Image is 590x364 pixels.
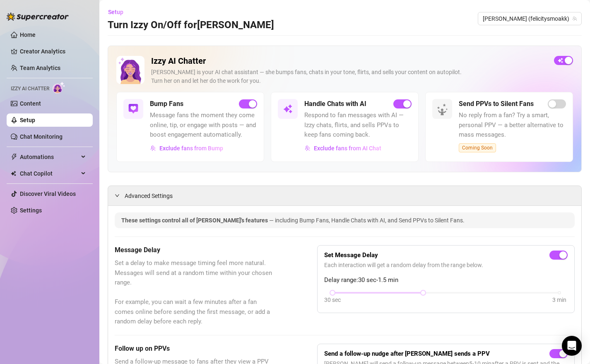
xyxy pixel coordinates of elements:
[283,104,293,114] img: svg%3e
[20,100,41,107] a: Content
[437,104,450,117] img: silent-fans-ppv-o-N6Mmdf.svg
[20,31,36,38] a: Home
[115,193,120,198] span: expanded
[151,68,547,85] div: [PERSON_NAME] is your AI chat assistant — she bumps fans, chats in your tone, flirts, and sells y...
[151,56,547,66] h2: Izzy AI Chatter
[324,295,341,304] div: 30 sec
[324,251,378,259] strong: Set Message Delay
[304,99,366,109] h5: Handle Chats with AI
[125,191,173,200] span: Advanced Settings
[20,150,79,164] span: Automations
[150,99,183,109] h5: Bump Fans
[11,154,17,160] span: thunderbolt
[304,111,412,140] span: Respond to fan messages with AI — Izzy chats, flirts, and sells PPVs to keep fans coming back.
[108,9,123,15] span: Setup
[20,190,76,197] a: Discover Viral Videos
[20,45,86,58] a: Creator Analytics
[269,217,465,224] span: — including Bump Fans, Handle Chats with AI, and Send PPVs to Silent Fans.
[552,295,566,304] div: 3 min
[11,85,49,93] span: Izzy AI Chatter
[304,142,382,155] button: Exclude fans from AI Chat
[459,99,534,109] h5: Send PPVs to Silent Fans
[121,217,269,224] span: These settings control all of [PERSON_NAME]'s features
[128,104,138,114] img: svg%3e
[459,111,566,140] span: No reply from a fan? Try a smart, personal PPV — a better alternative to mass messages.
[115,191,125,200] div: expanded
[150,111,257,140] span: Message fans the moment they come online, tip, or engage with posts — and boost engagement automa...
[108,19,274,32] h3: Turn Izzy On/Off for [PERSON_NAME]
[305,145,311,151] img: svg%3e
[324,350,490,357] strong: Send a follow-up nudge after [PERSON_NAME] sends a PPV
[314,145,381,152] span: Exclude fans from AI Chat
[115,245,276,255] h5: Message Delay
[7,12,69,21] img: logo-BBDzfeDw.svg
[572,16,577,21] span: team
[562,336,582,356] div: Open Intercom Messenger
[11,171,16,176] img: Chat Copilot
[115,258,276,327] span: Set a delay to make message timing feel more natural. Messages will send at a random time within ...
[20,133,63,140] a: Chat Monitoring
[116,56,144,84] img: Izzy AI Chatter
[324,275,568,285] span: Delay range: 30 sec - 1.5 min
[459,143,496,152] span: Coming Soon
[483,12,577,25] span: Felicity (felicitysmoakk)
[150,142,224,155] button: Exclude fans from Bump
[159,145,223,152] span: Exclude fans from Bump
[20,167,79,180] span: Chat Copilot
[108,5,130,19] button: Setup
[20,65,60,71] a: Team Analytics
[324,260,568,270] span: Each interaction will get a random delay from the range below.
[150,145,156,151] img: svg%3e
[115,344,276,354] h5: Follow up on PPVs
[20,207,42,214] a: Settings
[53,82,65,94] img: AI Chatter
[20,117,35,123] a: Setup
